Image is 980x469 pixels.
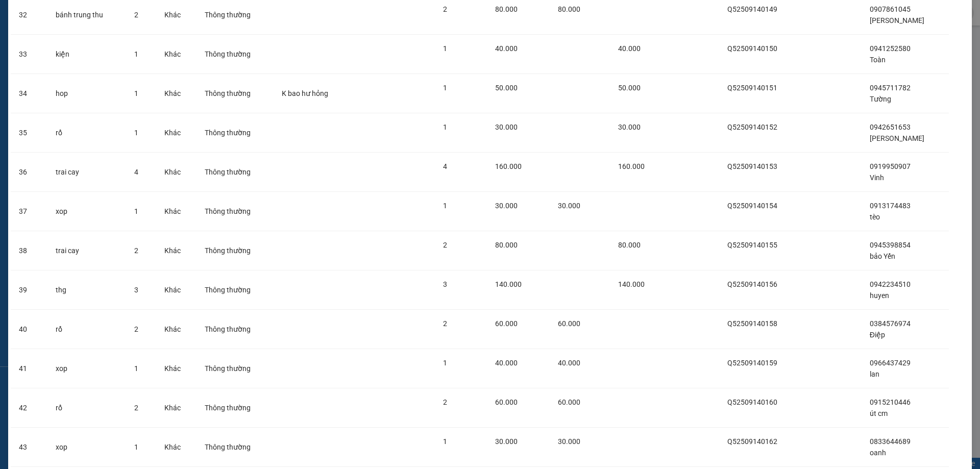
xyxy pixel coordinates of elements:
td: thg [47,270,126,310]
td: 39 [11,270,47,310]
span: Vinh [870,174,884,182]
td: Thông thường [197,270,274,310]
td: 35 [11,113,47,153]
td: 42 [11,388,47,428]
span: 80.000 [618,241,641,249]
span: 1 [134,50,138,58]
span: Q52509140151 [727,84,777,92]
span: 4 [443,162,447,170]
td: hop [47,74,126,113]
span: Q52509140158 [727,319,777,328]
span: oanh [870,449,886,457]
span: [PERSON_NAME] [870,16,924,24]
span: Q52509140156 [727,280,777,288]
span: 1 [134,89,138,97]
span: 1 [134,364,138,373]
span: Tường [870,95,891,103]
td: Khác [156,153,197,192]
span: Q52509140149 [727,5,777,13]
span: 140.000 [495,280,522,288]
span: 0942234510 [870,280,911,288]
span: Q52509140154 [727,202,777,210]
td: rổ [47,310,126,349]
span: út cm [870,409,888,417]
span: 40.000 [558,359,580,367]
span: [PERSON_NAME] [870,134,924,142]
span: 40.000 [495,359,518,367]
span: 0833644689 [870,437,911,446]
span: K bao hư hỏng [282,89,328,97]
td: Thông thường [197,428,274,467]
span: 0941252580 [870,44,911,53]
span: 30.000 [558,202,580,210]
td: 34 [11,74,47,113]
span: Q52509140150 [727,44,777,53]
td: kiện [47,35,126,74]
span: Q52509140160 [727,398,777,406]
td: xop [47,428,126,467]
span: huyen [870,291,889,300]
td: Thông thường [197,349,274,388]
span: 60.000 [558,319,580,328]
td: Thông thường [197,388,274,428]
td: Khác [156,349,197,388]
td: Khác [156,388,197,428]
span: 4 [134,168,138,176]
span: 0945711782 [870,84,911,92]
span: 0913174483 [870,202,911,210]
span: Q52509140162 [727,437,777,446]
span: 160.000 [495,162,522,170]
span: Q52509140153 [727,162,777,170]
span: 140.000 [618,280,645,288]
span: lan [870,370,879,378]
span: 1 [134,443,138,451]
span: Điệp [870,331,885,339]
span: 2 [443,241,447,249]
td: Thông thường [197,74,274,113]
td: Khác [156,35,197,74]
span: 80.000 [558,5,580,13]
span: 2 [443,319,447,328]
span: 2 [134,325,138,333]
span: 50.000 [618,84,641,92]
td: Thông thường [197,35,274,74]
td: Khác [156,192,197,231]
span: 3 [134,286,138,294]
td: rổ [47,113,126,153]
span: 40.000 [618,44,641,53]
span: 60.000 [558,398,580,406]
span: 60.000 [495,398,518,406]
span: 2 [134,11,138,19]
td: rổ [47,388,126,428]
span: 1 [443,44,447,53]
span: 3 [443,280,447,288]
span: 40.000 [495,44,518,53]
td: Thông thường [197,231,274,270]
td: 43 [11,428,47,467]
td: Khác [156,113,197,153]
td: Thông thường [197,113,274,153]
td: 33 [11,35,47,74]
span: Q52509140152 [727,123,777,131]
td: Thông thường [197,192,274,231]
td: Thông thường [197,310,274,349]
td: trai cay [47,231,126,270]
td: 41 [11,349,47,388]
td: 36 [11,153,47,192]
span: 2 [134,246,138,255]
span: 50.000 [495,84,518,92]
span: 2 [443,398,447,406]
td: 40 [11,310,47,349]
td: Khác [156,231,197,270]
span: 60.000 [495,319,518,328]
span: bảo Yến [870,252,895,260]
span: 0942651653 [870,123,911,131]
span: 1 [134,207,138,215]
td: Khác [156,428,197,467]
span: 1 [443,123,447,131]
td: trai cay [47,153,126,192]
span: 1 [443,437,447,446]
span: 0915210446 [870,398,911,406]
span: 80.000 [495,5,518,13]
span: 2 [443,5,447,13]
